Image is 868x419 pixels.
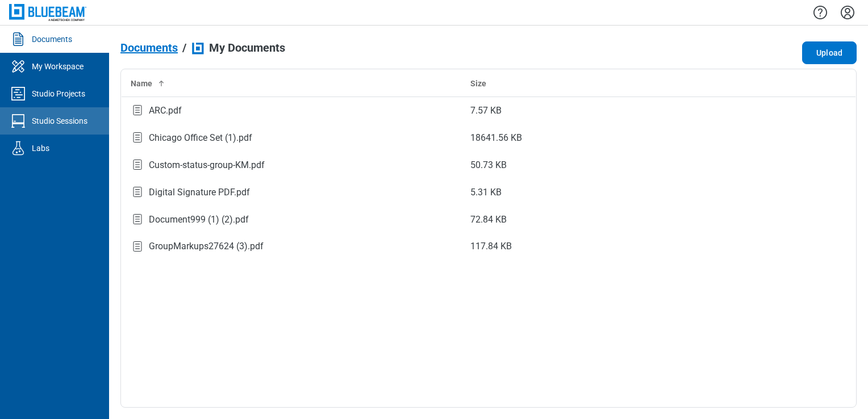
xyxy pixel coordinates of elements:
div: My Workspace [32,61,84,72]
td: 50.73 KB [461,152,802,179]
td: 7.57 KB [461,97,802,124]
svg: Labs [9,139,27,157]
button: Upload [802,41,857,64]
div: Labs [32,143,49,154]
svg: My Workspace [9,57,27,76]
div: Studio Sessions [32,115,87,127]
svg: Studio Sessions [9,112,27,130]
div: / [182,41,186,54]
div: Custom-status-group-KM.pdf [149,158,265,172]
div: GroupMarkups27624 (3).pdf [149,240,264,253]
td: 72.84 KB [461,206,802,233]
svg: Studio Projects [9,85,27,103]
td: 5.31 KB [461,179,802,206]
td: 18641.56 KB [461,124,802,152]
svg: Documents [9,30,27,48]
div: Name [131,78,452,89]
div: Documents [32,33,72,45]
div: Size [470,78,792,89]
div: Document999 (1) (2).pdf [149,213,249,227]
div: Studio Projects [32,88,85,99]
img: Bluebeam, Inc. [9,4,86,20]
div: ARC.pdf [149,104,182,118]
div: Chicago Office Set (1).pdf [149,131,252,145]
button: Settings [838,3,857,22]
span: My Documents [209,41,285,54]
div: Digital Signature PDF.pdf [149,186,250,199]
span: Documents [120,41,178,54]
td: 117.84 KB [461,233,802,261]
table: bb-data-table [121,69,856,261]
